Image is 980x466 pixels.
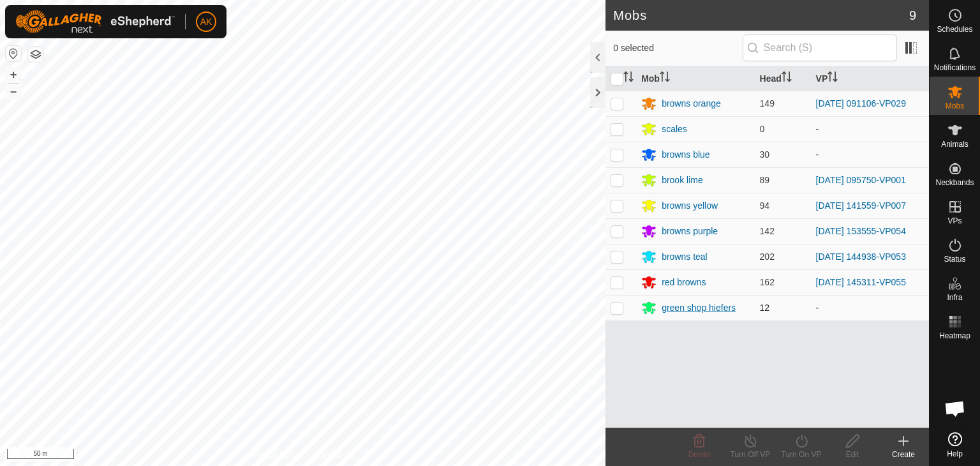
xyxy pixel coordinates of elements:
[613,8,909,23] h2: Mobs
[816,175,906,185] a: [DATE] 095750-VP001
[760,303,770,313] span: 12
[253,449,301,461] a: Privacy Policy
[760,98,775,109] span: 149
[6,67,21,82] button: +
[28,47,43,62] button: Map Layers
[930,427,980,463] a: Help
[760,252,775,262] span: 202
[878,449,929,460] div: Create
[934,64,976,71] span: Notifications
[811,116,929,142] td: -
[760,226,775,236] span: 142
[200,15,212,29] span: AK
[760,200,770,211] span: 94
[944,255,965,263] span: Status
[947,450,963,458] span: Help
[760,277,775,287] span: 162
[636,66,754,91] th: Mob
[816,277,906,287] a: [DATE] 145311-VP055
[662,276,706,289] div: red browns
[811,295,929,320] td: -
[816,252,906,262] a: [DATE] 144938-VP053
[613,41,742,55] span: 0 selected
[935,179,974,186] span: Neckbands
[776,449,827,460] div: Turn On VP
[947,294,962,301] span: Infra
[811,66,929,91] th: VP
[811,142,929,167] td: -
[660,73,670,84] p-sorticon: Activate to sort
[662,97,721,110] div: browns orange
[662,301,736,315] div: green shop hiefers
[623,73,634,84] p-sorticon: Activate to sort
[725,449,776,460] div: Turn Off VP
[941,140,969,148] span: Animals
[315,449,353,461] a: Contact Us
[662,225,718,238] div: browns purple
[15,10,175,33] img: Gallagher Logo
[909,6,916,25] span: 9
[939,332,970,340] span: Heatmap
[760,149,770,160] span: 30
[828,73,838,84] p-sorticon: Activate to sort
[947,217,961,225] span: VPs
[6,84,21,99] button: –
[662,199,718,213] div: browns yellow
[755,66,811,91] th: Head
[936,389,974,428] div: Open chat
[662,123,687,136] div: scales
[662,174,703,187] div: brook lime
[743,34,897,61] input: Search (S)
[662,148,710,162] div: browns blue
[782,73,792,84] p-sorticon: Activate to sort
[816,226,906,236] a: [DATE] 153555-VP054
[827,449,878,460] div: Edit
[760,175,770,185] span: 89
[937,26,972,33] span: Schedules
[688,450,711,459] span: Delete
[946,102,964,110] span: Mobs
[662,250,708,264] div: browns teal
[816,98,906,109] a: [DATE] 091106-VP029
[816,200,906,211] a: [DATE] 141559-VP007
[760,124,765,134] span: 0
[6,46,21,61] button: Reset Map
